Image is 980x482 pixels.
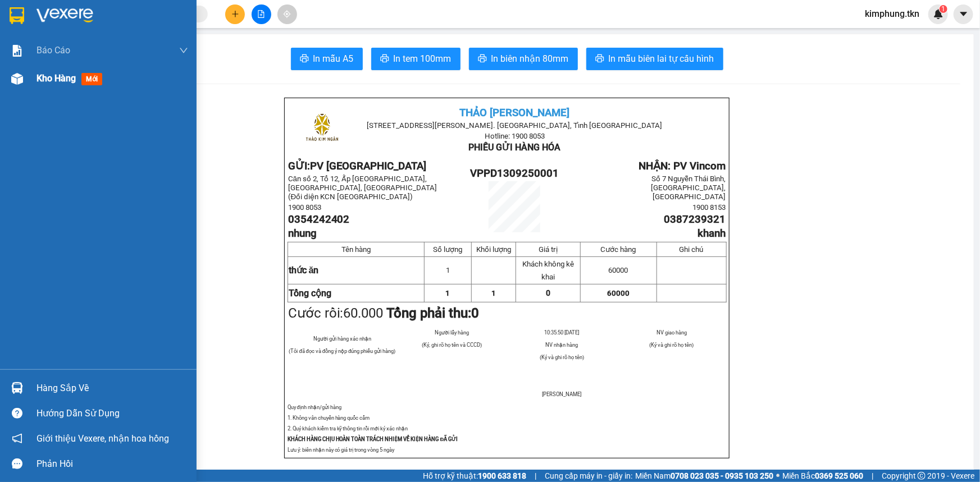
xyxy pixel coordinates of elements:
span: 1 [491,289,496,297]
span: In mẫu A5 [313,52,354,66]
span: question-circle [12,408,22,419]
span: 1 [445,289,450,297]
span: Lưu ý: biên nhận này có giá trị trong vòng 5 ngày [288,447,395,453]
span: Cước hàng [601,245,636,254]
span: Tên hàng [341,245,371,254]
span: Căn số 2, Tổ 12, Ấp [GEOGRAPHIC_DATA], [GEOGRAPHIC_DATA], [GEOGRAPHIC_DATA] (Đối diện KCN [GEOG... [288,175,437,201]
button: aim [277,4,297,24]
span: 0387239321 [664,213,726,226]
span: Giá trị [539,245,558,254]
span: caret-down [959,9,969,19]
span: (Ký, ghi rõ họ tên và CCCD) [422,342,482,348]
span: Kho hàng [37,73,76,84]
span: down [179,46,188,55]
strong: KHÁCH HÀNG CHỊU HOÀN TOÀN TRÁCH NHIỆM VỀ KIỆN HÀNG ĐÃ GỬI [288,436,458,442]
span: Người lấy hàng [435,329,469,336]
span: Hỗ trợ kỹ thuật: [423,470,526,482]
span: 1. Không vân chuyển hàng quốc cấm [288,415,370,421]
span: Quy định nhận/gửi hàng [288,404,341,410]
span: Hotline: 1900 8053 [485,132,545,140]
button: plus [225,4,245,24]
span: 10:35:50 [DATE] [544,329,579,336]
li: Hotline: 1900 8153 [105,42,470,56]
span: aim [283,10,291,18]
span: thức ăn [289,265,319,276]
span: (Tôi đã đọc và đồng ý nộp đúng phiếu gửi hàng) [289,348,396,354]
span: THẢO [PERSON_NAME] [460,107,570,119]
span: file-add [257,10,265,18]
img: logo.jpg [14,14,70,70]
strong: Tổng cộng [289,288,331,299]
strong: Tổng phải thu: [387,305,480,321]
div: Hàng sắp về [37,380,188,397]
span: kimphung.tkn [856,7,928,21]
span: | [535,470,536,482]
span: 60000 [607,289,630,297]
span: nhung [288,227,317,240]
strong: 0369 525 060 [815,471,863,480]
span: | [872,470,873,482]
span: NV giao hàng [657,329,687,336]
span: printer [300,54,309,65]
span: printer [595,54,604,65]
span: In mẫu biên lai tự cấu hình [609,52,714,66]
span: 60000 [609,266,628,274]
span: (Ký và ghi rõ họ tên) [540,354,584,360]
span: NV nhận hàng [545,342,578,348]
b: GỬI : PV [GEOGRAPHIC_DATA] [14,81,167,119]
button: printerIn biên nhận 80mm [469,48,578,70]
img: logo-vxr [10,7,24,24]
span: Cung cấp máy in - giấy in: [545,470,632,482]
button: caret-down [954,4,973,24]
span: Miền Nam [635,470,773,482]
span: ⚪️ [776,474,780,478]
strong: 0708 023 035 - 0935 103 250 [671,471,773,480]
button: printerIn mẫu biên lai tự cấu hình [586,48,723,70]
span: 60.000 [344,305,384,321]
span: message [12,458,22,469]
span: 0354242402 [288,213,350,226]
span: Ghi chú [680,245,704,254]
div: Phản hồi [37,456,188,472]
img: icon-new-feature [933,9,943,19]
img: warehouse-icon [11,382,23,394]
span: mới [81,73,102,85]
span: 0 [472,305,480,321]
span: 1 [941,5,945,13]
span: NHẬN: PV Vincom [639,160,726,172]
li: [STREET_ADDRESS][PERSON_NAME]. [GEOGRAPHIC_DATA], Tỉnh [GEOGRAPHIC_DATA] [105,27,470,42]
button: file-add [252,4,271,24]
span: 1 [446,266,450,274]
span: Cước rồi: [288,305,480,321]
span: Số lượng [433,245,462,254]
sup: 1 [940,5,947,13]
span: printer [478,54,487,65]
span: printer [380,54,389,65]
span: plus [231,10,239,18]
span: Khối lượng [476,245,511,254]
span: copyright [918,472,926,480]
span: PV [GEOGRAPHIC_DATA] [310,160,427,172]
img: warehouse-icon [11,73,23,85]
img: logo [294,102,350,157]
span: Giới thiệu Vexere, nhận hoa hồng [37,431,169,446]
button: printerIn tem 100mm [371,48,461,70]
span: 2. Quý khách kiểm tra kỹ thông tin rồi mới ký xác nhận [288,425,408,431]
span: Khách không kê khai [522,260,574,281]
span: PHIẾU GỬI HÀNG HÓA [469,142,561,153]
span: 1900 8153 [693,203,726,212]
span: In tem 100mm [394,52,452,66]
span: [PERSON_NAME] [542,391,581,397]
span: (Ký và ghi rõ họ tên) [649,342,694,348]
img: solution-icon [11,45,23,57]
span: khanh [698,227,726,240]
span: Người gửi hàng xác nhận [313,336,371,342]
strong: 1900 633 818 [478,471,526,480]
span: Miền Bắc [782,470,863,482]
strong: GỬI: [288,160,427,172]
span: Số 7 Nguyễn Thái Bình, [GEOGRAPHIC_DATA], [GEOGRAPHIC_DATA] [651,175,726,201]
span: [STREET_ADDRESS][PERSON_NAME]. [GEOGRAPHIC_DATA], Tỉnh [GEOGRAPHIC_DATA] [367,121,663,130]
div: Hướng dẫn sử dụng [37,405,188,422]
span: VPPD1309250001 [470,167,559,180]
span: 0 [546,288,550,297]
